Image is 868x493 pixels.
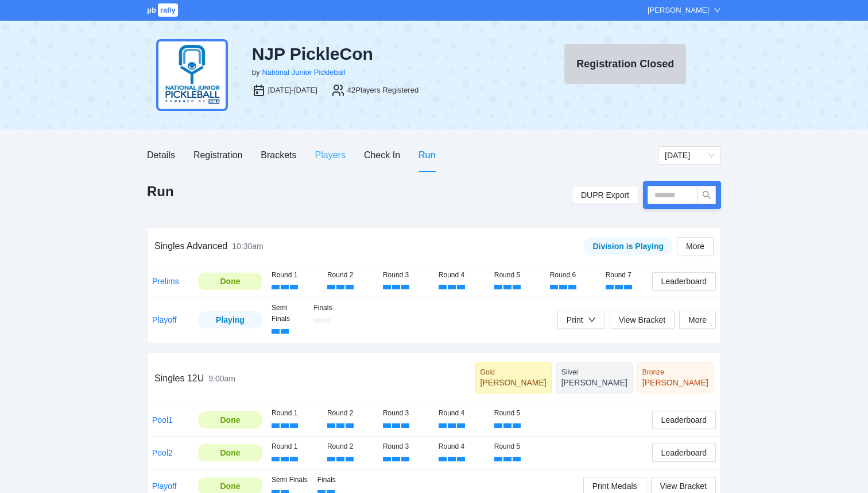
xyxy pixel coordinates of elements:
span: Singles 12U [154,373,204,383]
div: Round 5 [494,408,541,419]
div: Gold [480,368,547,377]
div: Round 5 [494,441,541,452]
a: DUPR Export [572,186,638,204]
div: Details [147,148,175,162]
div: by [252,67,260,78]
div: Playing [207,314,254,326]
div: [DATE]-[DATE] [268,85,317,96]
div: Semi Finals [272,303,304,324]
span: rally [158,3,178,17]
div: Round 4 [439,270,485,281]
span: View Bracket [619,314,665,326]
a: Playoff [152,315,177,324]
div: Done [207,414,254,426]
span: Leaderboard [661,446,707,459]
div: Done [207,480,254,492]
div: Round 4 [439,408,485,419]
div: [PERSON_NAME] [648,5,709,16]
div: Round 1 [272,441,318,452]
div: Silver [561,368,627,377]
div: Round 3 [383,408,429,419]
a: pbrally [147,6,180,14]
span: Print Medals [592,480,637,492]
div: Round 1 [272,270,318,281]
h1: Run [147,182,174,201]
img: njp-logo2.png [156,39,228,111]
div: Done [207,275,254,288]
span: DUPR Export [581,186,629,204]
div: Registration [193,148,242,162]
div: Division is Playing [592,240,664,253]
div: Round 2 [327,441,374,452]
span: Singles Advanced [154,241,227,251]
a: Pool1 [152,415,173,425]
div: Semi Finals [272,475,308,486]
a: National Junior Pickleball [262,68,345,77]
button: Leaderboard [652,444,716,462]
span: pb [147,6,156,14]
span: Leaderboard [661,414,707,426]
div: Done [207,446,254,459]
span: search [698,190,715,200]
span: More [686,240,704,253]
div: Round 1 [272,408,318,419]
div: Round 5 [494,270,541,281]
button: More [679,311,716,329]
div: Round 2 [327,408,374,419]
span: down [714,6,721,14]
div: Brackets [261,148,296,162]
span: More [688,314,707,326]
div: Players [315,148,346,162]
button: Leaderboard [652,272,716,291]
div: Finals [317,475,354,486]
span: Sunday [665,147,714,164]
span: 10:30am [232,242,263,251]
div: Print [567,314,583,326]
div: [PERSON_NAME] [642,377,708,388]
button: Leaderboard [652,411,716,429]
div: Round 7 [606,270,652,281]
button: More [677,237,714,255]
div: Bronze [642,368,708,377]
button: Registration Closed [564,44,686,84]
div: NJP PickleCon [252,44,521,64]
div: Round 6 [550,270,596,281]
span: 9:00am [208,374,235,383]
button: View Bracket [610,311,675,329]
div: Run [418,148,435,162]
div: Finals [313,303,346,314]
div: Round 4 [439,441,485,452]
span: down [588,316,596,324]
div: Round 3 [383,270,429,281]
button: Print [557,311,605,329]
a: Playoff [152,481,177,491]
div: Check In [364,148,400,162]
div: Round 2 [327,270,374,281]
button: search [697,186,716,204]
a: Pool2 [152,448,173,457]
a: Prelims [152,277,179,286]
span: View Bracket [660,480,707,492]
div: [PERSON_NAME] [480,377,547,388]
span: Leaderboard [661,275,707,288]
div: [PERSON_NAME] [561,377,627,388]
div: Round 3 [383,441,429,452]
div: 42 Players Registered [347,85,418,96]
